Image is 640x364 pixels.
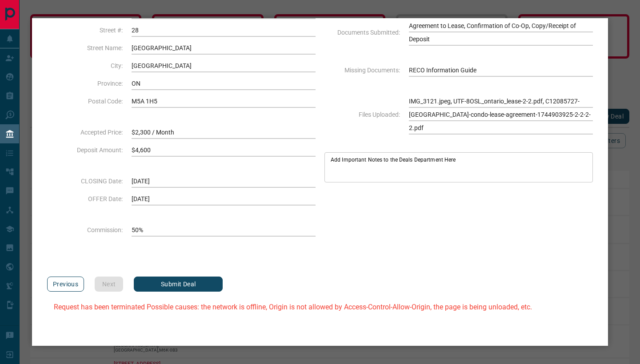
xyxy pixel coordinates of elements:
[324,67,400,74] span: Missing Documents
[47,195,123,202] span: OFFER Date
[47,27,123,34] span: Street #
[54,303,532,311] p: Request has been terminated Possible causes: the network is offline, Origin is not allowed by Acc...
[132,126,316,139] span: $2,300 / Month
[409,63,593,77] span: RECO Information Guide
[47,277,84,292] button: Previous
[47,146,123,154] span: Deposit Amount
[132,77,316,90] span: ON
[324,29,400,36] span: Documents Submitted
[132,174,316,188] span: [DATE]
[132,192,316,206] span: [DATE]
[132,143,316,157] span: $4,600
[47,226,123,233] span: Commission
[47,80,123,87] span: Province
[132,59,316,72] span: [GEOGRAPHIC_DATA]
[409,95,593,135] span: IMG_3121.jpeg, UTF-8OSL_ontario_lease-2-2.pdf, C12085727-[GEOGRAPHIC_DATA]-condo-lease-agreement-...
[47,62,123,69] span: City
[134,277,223,292] button: Submit Deal
[324,111,400,118] span: Files Uploaded
[132,223,316,237] span: 50%
[47,44,123,51] span: Street Name
[132,24,316,37] span: 28
[409,19,593,46] span: Agreement to Lease, Confirmation of Co-Op, Copy/Receipt of Deposit
[47,178,123,185] span: CLOSING Date
[47,98,123,105] span: Postal Code
[47,129,123,136] span: Accepted Price
[132,95,316,108] span: M5A 1H5
[132,41,316,55] span: [GEOGRAPHIC_DATA]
